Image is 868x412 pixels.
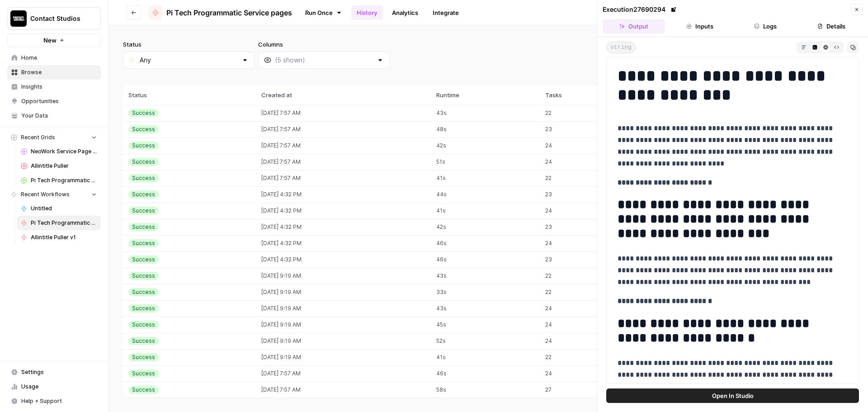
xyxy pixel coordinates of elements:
td: 46s [431,235,540,251]
div: Success [128,158,159,166]
button: Workspace: Contact Studios [7,7,101,30]
div: Success [128,369,159,378]
span: (36 records) [123,69,854,85]
td: 43s [431,300,540,317]
a: Allintitle Puller [17,159,101,173]
img: Contact Studios Logo [10,10,27,27]
td: [DATE] 9:19 AM [256,268,431,284]
td: [DATE] 9:19 AM [256,284,431,300]
a: Pi Tech Programmatic Service pages [17,216,101,230]
a: Your Data [7,109,101,123]
td: 23 [540,186,629,203]
td: 51s [431,154,540,170]
div: Success [128,207,159,215]
td: 43s [431,268,540,284]
span: Recent Workflows [21,190,70,199]
span: Your Data [21,112,97,120]
button: New [7,33,101,47]
span: Settings [21,368,97,376]
td: [DATE] 7:57 AM [256,170,431,186]
td: 24 [540,154,629,170]
td: [DATE] 7:57 AM [256,121,431,137]
a: Opportunities [7,94,101,109]
td: 22 [540,284,629,300]
span: Browse [21,68,97,76]
span: Help + Support [21,397,97,405]
td: 33s [431,284,540,300]
span: Allintitle Puller v1 [31,233,97,242]
td: 24 [540,333,629,349]
button: Output [603,19,665,33]
td: 24 [540,300,629,317]
a: Pi Tech Programmatic Service pages [148,5,292,20]
a: Analytics [387,5,424,20]
td: 24 [540,365,629,382]
td: 43s [431,105,540,121]
th: Tasks [540,85,629,105]
td: 22 [540,105,629,121]
span: Pi Tech Programmatic Service pages [166,7,292,18]
a: Insights [7,80,101,94]
button: Help + Support [7,394,101,408]
div: Success [128,304,159,313]
td: 41s [431,170,540,186]
span: Home [21,54,97,62]
td: 22 [540,170,629,186]
td: 58s [431,382,540,398]
a: Settings [7,365,101,379]
a: Pi Tech Programmatic Service pages Grid [17,173,101,188]
span: Recent Grids [21,133,55,142]
span: Open In Studio [712,391,754,400]
span: Contact Studios [30,14,85,23]
td: 41s [431,349,540,365]
div: Success [128,190,159,199]
div: Success [128,337,159,345]
input: Any [140,56,238,65]
button: Open In Studio [606,388,859,403]
div: Success [128,321,159,329]
td: 46s [431,365,540,382]
td: 42s [431,219,540,235]
a: Untitled [17,201,101,216]
th: Status [123,85,256,105]
span: Insights [21,83,97,91]
a: Usage [7,379,101,394]
button: Inputs [669,19,731,33]
td: [DATE] 4:32 PM [256,219,431,235]
th: Created at [256,85,431,105]
td: [DATE] 9:19 AM [256,317,431,333]
button: Recent Grids [7,131,101,144]
td: 23 [540,251,629,268]
span: New [43,36,57,45]
span: NeoWork Service Page Grid v1 [31,147,97,156]
td: 23 [540,121,629,137]
td: [DATE] 7:57 AM [256,137,431,154]
td: 24 [540,137,629,154]
label: Columns [258,40,390,49]
div: Success [128,386,159,394]
div: Success [128,142,159,150]
a: History [351,5,383,20]
div: Success [128,288,159,296]
div: Success [128,239,159,247]
td: [DATE] 7:57 AM [256,154,431,170]
td: 41s [431,203,540,219]
div: Success [128,353,159,361]
a: Browse [7,65,101,80]
td: [DATE] 4:32 PM [256,235,431,251]
td: 48s [431,121,540,137]
div: Success [128,272,159,280]
a: Allintitle Puller v1 [17,230,101,245]
td: [DATE] 9:19 AM [256,300,431,317]
a: Run Once [299,5,348,20]
a: Home [7,51,101,65]
span: string [606,42,636,53]
td: 23 [540,219,629,235]
td: 46s [431,251,540,268]
td: 22 [540,268,629,284]
td: [DATE] 7:57 AM [256,365,431,382]
td: 45s [431,317,540,333]
td: 27 [540,382,629,398]
td: [DATE] 4:32 PM [256,251,431,268]
div: Success [128,125,159,133]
